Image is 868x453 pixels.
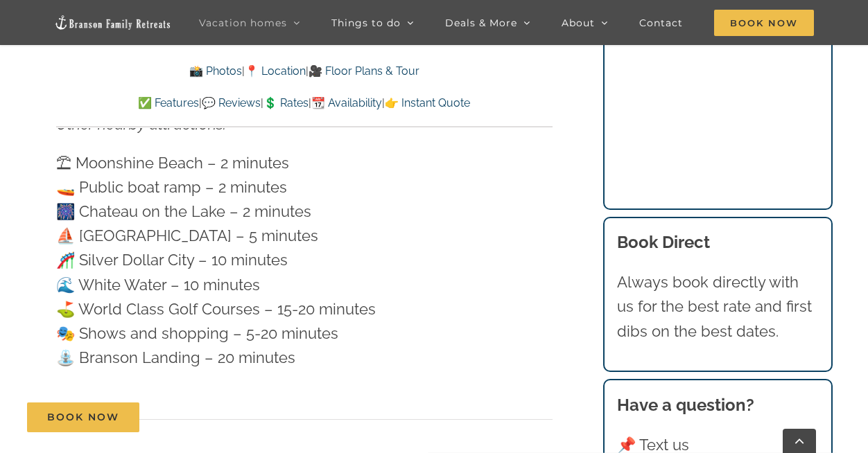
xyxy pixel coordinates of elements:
[54,15,172,30] img: Branson Family Retreats Logo
[199,18,287,28] span: Vacation homes
[617,395,754,415] strong: Have a question?
[56,62,553,80] p: | |
[714,10,814,36] span: Book Now
[562,18,595,28] span: About
[27,402,139,432] a: Book Now
[309,64,419,78] a: 🎥 Floor Plans & Tour
[202,96,261,109] a: 💬 Reviews
[56,94,553,112] p: | | | |
[189,64,242,78] a: 📸 Photos
[311,96,382,109] a: 📆 Availability
[56,151,553,371] p: ⛱ Moonshine Beach – 2 minutes 🚤 Public boat ramp – 2 minutes 🎆 Chateau on the Lake – 2 minutes ⛵️...
[47,411,119,423] span: Book Now
[617,270,819,344] p: Always book directly with us for the best rate and first dibs on the best dates.
[245,64,306,78] a: 📍 Location
[138,96,199,109] a: ✅ Features
[331,18,401,28] span: Things to do
[263,96,309,109] a: 💲 Rates
[639,18,683,28] span: Contact
[385,96,470,109] a: 👉 Instant Quote
[617,232,710,252] b: Book Direct
[445,18,517,28] span: Deals & More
